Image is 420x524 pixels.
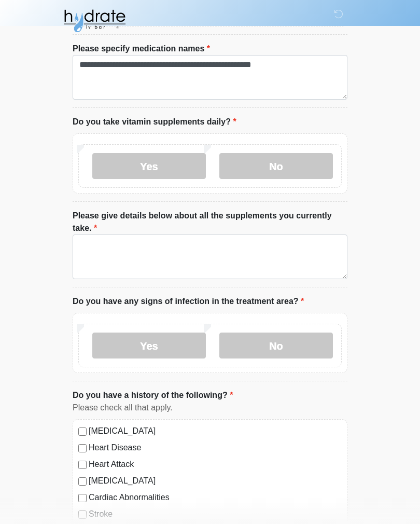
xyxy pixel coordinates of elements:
label: [MEDICAL_DATA] [89,475,342,487]
label: Yes [92,153,206,179]
input: [MEDICAL_DATA] [78,477,87,486]
input: Stroke [78,511,87,519]
label: Cardiac Abnormalities [89,491,342,504]
label: Do you have a history of the following? [73,389,233,402]
label: Please specify medication names [73,43,210,55]
label: Please give details below about all the supplements you currently take. [73,210,347,235]
label: Do you take vitamin supplements daily? [73,116,236,128]
label: Stroke [89,508,342,520]
label: Yes [92,333,206,358]
label: Do you have any signs of infection in the treatment area? [73,295,304,308]
input: [MEDICAL_DATA] [78,428,87,436]
div: Please check all that apply. [73,402,347,414]
label: Heart Attack [89,458,342,471]
label: [MEDICAL_DATA] [89,425,342,437]
label: Heart Disease [89,442,342,454]
label: No [219,153,333,179]
img: Hydrate IV Bar - Fort Collins Logo [62,8,127,34]
input: Heart Attack [78,461,87,469]
label: No [219,333,333,358]
input: Heart Disease [78,444,87,452]
input: Cardiac Abnormalities [78,494,87,502]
